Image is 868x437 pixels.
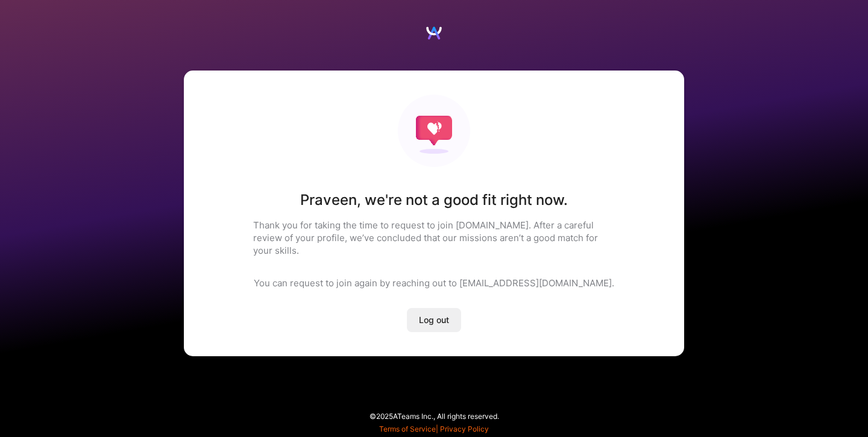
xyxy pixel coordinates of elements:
[419,314,449,326] span: Log out
[398,95,470,167] img: Not fit
[425,24,443,42] img: Logo
[440,424,489,433] a: Privacy Policy
[379,424,489,433] span: |
[253,219,615,257] p: Thank you for taking the time to request to join [DOMAIN_NAME]. After a careful review of your pr...
[300,191,568,209] h1: Praveen , we're not a good fit right now.
[379,424,436,433] a: Terms of Service
[254,277,614,289] p: You can request to join again by reaching out to [EMAIL_ADDRESS][DOMAIN_NAME].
